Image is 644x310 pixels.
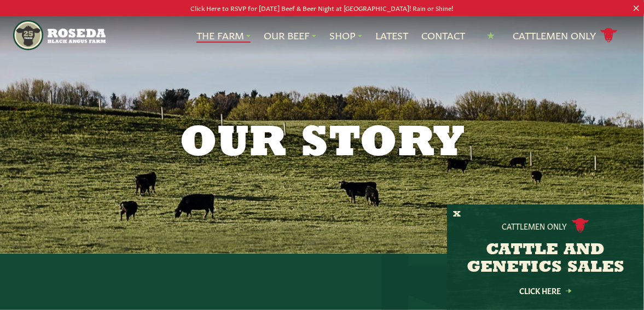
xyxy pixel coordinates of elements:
[461,242,630,277] h3: CATTLE AND GENETICS SALES
[421,28,465,43] a: Contact
[13,16,631,55] nav: Main Navigation
[264,28,316,43] a: Our Beef
[572,218,589,233] img: cattle-icon.svg
[32,2,612,14] p: Click Here to RSVP for [DATE] Beef & Beer Night at [GEOGRAPHIC_DATA]! Rain or Shine!
[453,209,461,220] button: X
[196,28,251,43] a: The Farm
[513,26,618,45] a: Cattlemen Only
[375,28,408,43] a: Latest
[502,220,567,231] p: Cattlemen Only
[329,28,362,43] a: Shop
[13,20,106,50] img: https://roseda.com/wp-content/uploads/2021/05/roseda-25-header.png
[496,287,595,294] a: Click Here
[42,122,602,166] h1: Our Story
